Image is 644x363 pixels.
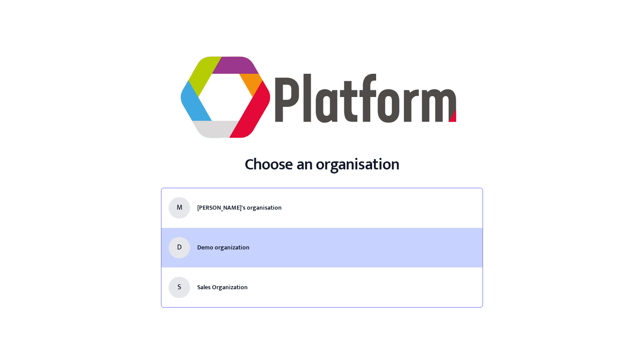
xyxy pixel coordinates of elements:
span: Sales Organization [197,282,248,292]
span: M [177,203,182,213]
span: D [177,242,182,253]
h1: Choose an organisation [245,156,399,173]
iframe: JSD widget [639,359,644,363]
span: [PERSON_NAME]'s organisation [197,203,282,213]
span: S [178,282,181,293]
span: Demo organization [197,242,250,253]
